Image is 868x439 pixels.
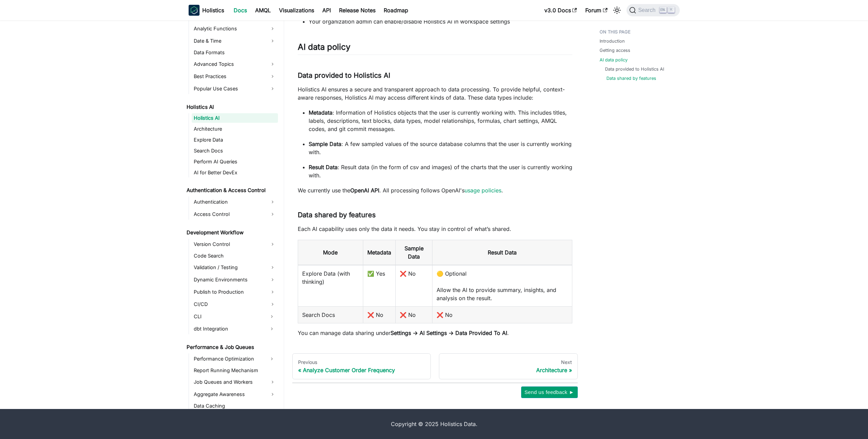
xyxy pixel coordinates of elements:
a: Popular Use Cases [192,83,278,94]
th: Metadata [363,240,395,265]
th: Mode [298,240,363,265]
a: Version Control [192,239,278,250]
a: Performance & Job Queues [185,342,278,352]
a: Search Docs [192,146,278,156]
td: ✅ Yes [363,265,395,307]
a: AI data policy [600,57,628,63]
strong: Result Data [309,164,338,171]
a: NextArchitecture [439,353,578,379]
a: PreviousAnalyze Customer Order Frequency [292,353,431,379]
a: AI for Better DevEx [192,168,278,177]
a: Roadmap [380,5,412,16]
a: Access Control [192,209,278,220]
a: usage policies [465,187,501,194]
strong: Sample Data [309,141,341,147]
a: Publish to Production [192,287,278,297]
div: Previous [298,359,425,365]
button: Expand sidebar category 'CLI' [266,311,278,322]
a: Advanced Topics [192,59,278,70]
a: AMQL [251,5,275,16]
p: : Result data (in the form of csv and images) of the charts that the user is currently working with. [309,163,572,179]
a: Forum [581,5,612,16]
a: Aggregate Awareness [192,389,278,400]
a: Getting access [600,47,630,54]
button: Switch between dark and light mode (currently light mode) [612,5,622,16]
a: CLI [192,311,266,322]
a: Date & Time [192,35,278,46]
img: Holistics [189,5,200,16]
a: Job Queues and Workers [192,377,278,387]
h3: Data shared by features [298,211,572,219]
a: Architecture [192,124,278,134]
strong: OpenAI API [350,187,379,194]
div: Analyze Customer Order Frequency [298,367,425,374]
strong: Metadata [309,109,333,116]
a: Performance Optimization [192,353,266,364]
div: Architecture [445,367,572,374]
a: Development Workflow [185,228,278,237]
span: Search [636,7,660,13]
button: Expand sidebar category 'Performance Optimization' [266,353,278,364]
td: ❌ No [432,307,572,323]
td: ❌ No [395,307,432,323]
a: Release Notes [335,5,380,16]
a: Holistics AI [192,113,278,123]
td: 🟡 Optional Allow the AI to provide summary, insights, and analysis on the result. [432,265,572,307]
p: You can manage data sharing under . [298,329,572,337]
a: Holistics AI [185,102,278,112]
th: Result Data [432,240,572,265]
button: Expand sidebar category 'dbt Integration' [266,323,278,334]
a: Docs [230,5,251,16]
button: Send us feedback ► [521,386,578,398]
b: Holistics [202,6,224,14]
a: v3.0 Docs [540,5,581,16]
td: ❌ No [363,307,395,323]
a: Validation / Testing [192,262,278,273]
a: Perform AI Queries [192,157,278,166]
a: Data Caching [192,401,278,411]
p: : A few sampled values of the source database columns that the user is currently working with. [309,140,572,156]
a: HolisticsHolistics [189,5,224,16]
div: Next [445,359,572,365]
a: Report Running Mechanism [192,366,278,375]
a: API [318,5,335,16]
a: Visualizations [275,5,318,16]
a: Best Practices [192,71,278,82]
li: Your organization admin can enable/disable Holistics AI in workspace settings [309,17,572,26]
a: Data shared by features [606,75,656,82]
p: : Information of Holistics objects that the user is currently working with. This includes titles,... [309,108,572,133]
a: Code Search [192,251,278,261]
div: Copyright © 2025 Holistics Data. [217,420,651,428]
p: Holistics AI ensures a secure and transparent approach to data processing. To provide helpful, co... [298,85,572,102]
td: Explore Data (with thinking) [298,265,363,307]
a: dbt Integration [192,323,266,334]
p: We currently use the . All processing follows OpenAI's . [298,186,572,194]
a: CI/CD [192,299,278,310]
span: Send us feedback ► [525,388,574,397]
a: Explore Data [192,135,278,145]
nav: Docs pages [292,353,578,379]
h3: Data provided to Holistics AI [298,71,572,80]
button: Search (Ctrl+K) [627,4,679,16]
p: Each AI capability uses only the data it needs. You stay in control of what’s shared. [298,225,572,233]
th: Sample Data [395,240,432,265]
td: Search Docs [298,307,363,323]
a: Data provided to Holistics AI [605,66,664,72]
a: Dynamic Environments [192,274,278,285]
a: Data Formats [192,48,278,57]
kbd: K [668,7,675,13]
h2: AI data policy [298,42,572,55]
a: Authentication & Access Control [185,186,278,195]
a: Introduction [600,38,625,44]
td: ❌ No [395,265,432,307]
a: Analytic Functions [192,23,278,34]
a: Authentication [192,196,278,207]
strong: Settings -> AI Settings -> Data Provided To AI [391,330,507,336]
